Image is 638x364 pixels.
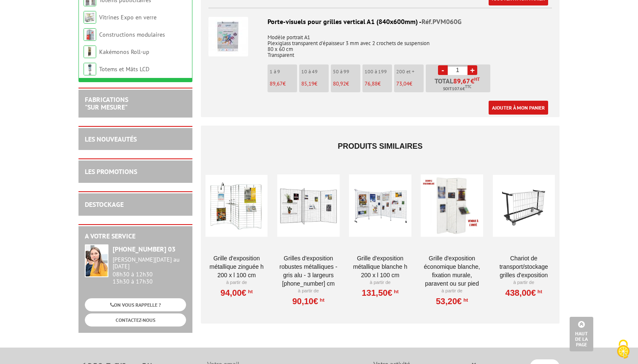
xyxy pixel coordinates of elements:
p: Total [428,78,490,92]
a: Grilles d'exposition robustes métalliques - gris alu - 3 largeurs [PHONE_NUMBER] cm [277,254,339,288]
img: Constructions modulaires [84,28,96,41]
sup: TTC [465,84,471,89]
a: Haut de la page [570,317,593,351]
a: DESTOCKAGE [85,200,124,209]
div: Porte-visuels pour grilles vertical A1 (840x600mm) - [208,17,552,27]
p: 10 à 49 [301,69,329,75]
a: + [468,65,477,75]
p: À partir de [277,288,339,294]
a: Ajouter à mon panier [489,101,548,115]
span: 85,19 [301,80,314,87]
strong: [PHONE_NUMBER] 03 [113,245,176,253]
p: € [270,81,297,87]
a: Totems et Mâts LCD [99,65,149,73]
sup: HT [246,289,253,294]
a: - [438,65,448,75]
p: 50 à 99 [333,69,360,75]
a: 90,10€HT [292,299,324,304]
span: 73,04 [396,80,409,87]
img: widget-service.jpg [85,244,108,277]
div: [PERSON_NAME][DATE] au [DATE] [113,256,186,270]
a: Grille d'exposition métallique Zinguée H 200 x L 100 cm [205,254,268,279]
a: FABRICATIONS"Sur Mesure" [85,95,128,111]
span: € [453,78,480,84]
a: Vitrines Expo en verre [99,13,157,21]
span: 76,88 [365,80,378,87]
p: 200 et + [396,69,424,75]
sup: HT [474,76,480,82]
span: 80,92 [333,80,346,87]
button: Cookies (fenêtre modale) [608,335,638,364]
a: Grille d'exposition métallique blanche H 200 x L 100 cm [349,254,411,279]
a: 131,50€HT [362,290,398,295]
span: Produits similaires [338,142,422,150]
sup: HT [318,297,324,303]
a: ON VOUS RAPPELLE ? [85,298,186,311]
p: € [396,81,424,87]
img: Vitrines Expo en verre [84,11,96,24]
a: 438,00€HT [506,290,542,295]
p: € [333,81,360,87]
p: À partir de [493,279,555,286]
a: LES NOUVEAUTÉS [85,135,137,143]
p: À partir de [349,279,411,286]
sup: HT [392,289,399,294]
p: Modèle portrait A1 Plexiglass transparent d'épaisseur 3 mm avec 2 crochets de suspension 80 x 60 ... [208,29,552,58]
h2: A votre service [85,233,186,240]
img: Totems et Mâts LCD [84,63,96,75]
p: À partir de [205,279,268,286]
a: LES PROMOTIONS [85,167,137,176]
img: Porte-visuels pour grilles vertical A1 (840x600mm) [208,17,248,56]
img: Cookies (fenêtre modale) [613,339,634,360]
span: 89,67 [453,78,470,84]
a: Grille d'exposition économique blanche, fixation murale, paravent ou sur pied [421,254,483,288]
span: Réf.PVM060G [422,17,462,26]
a: Chariot de transport/stockage Grilles d'exposition [493,254,555,279]
a: 53,20€HT [436,299,468,304]
p: 100 à 199 [365,69,392,75]
p: À partir de [421,288,483,294]
span: 89,67 [270,80,283,87]
sup: HT [462,297,468,303]
a: CONTACTEZ-NOUS [85,313,186,327]
sup: HT [536,289,542,294]
span: 107.6 [452,86,462,92]
div: 08h30 à 12h30 13h30 à 17h30 [113,256,186,285]
p: € [365,81,392,87]
span: Soit € [443,86,471,92]
img: Kakémonos Roll-up [84,45,96,58]
p: € [301,81,329,87]
a: Constructions modulaires [99,31,165,38]
a: 94,00€HT [221,290,253,295]
a: Kakémonos Roll-up [99,48,149,56]
p: 1 à 9 [270,69,297,75]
